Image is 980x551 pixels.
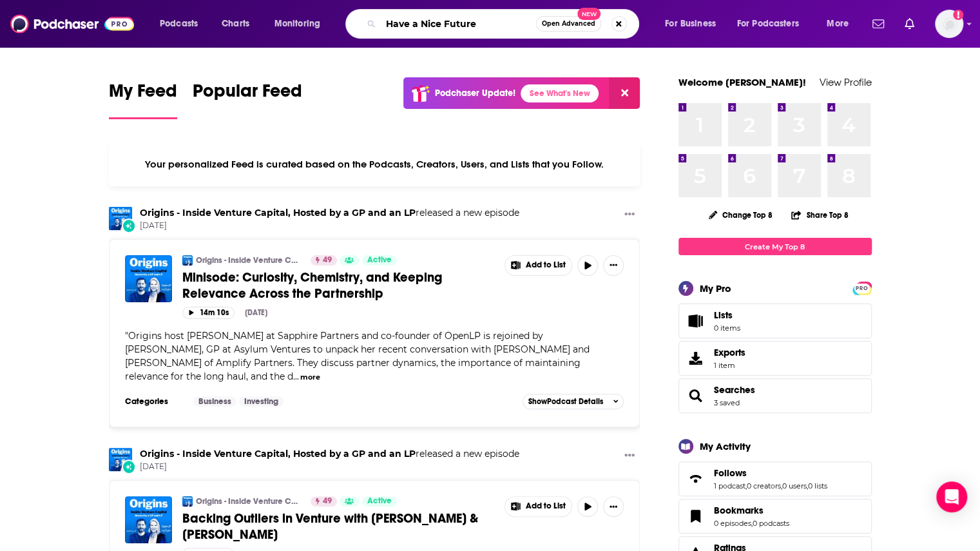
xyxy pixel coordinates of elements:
a: Backing Outliers in Venture with [PERSON_NAME] & [PERSON_NAME] [182,510,495,543]
h3: released a new episode [140,448,519,460]
span: Exports [714,347,745,358]
div: Open Intercom Messenger [936,481,967,512]
span: Monitoring [274,15,320,33]
div: Search podcasts, credits, & more... [358,9,651,39]
button: open menu [656,14,732,34]
span: Follows [678,461,872,496]
a: 0 podcasts [753,519,789,528]
p: Podchaser Update! [435,88,515,99]
span: , [807,481,808,490]
a: 0 lists [808,481,827,490]
span: ... [293,371,299,382]
span: Lists [714,309,740,321]
span: Bookmarks [678,499,872,534]
a: Follows [714,467,827,479]
a: Create My Top 8 [678,238,872,255]
img: Minisode: Curiosity, Chemistry, and Keeping Relevance Across the Partnership [125,255,172,302]
span: Follows [714,467,747,479]
button: Change Top 8 [701,207,781,223]
img: Origins - Inside Venture Capital, Hosted by a GP and an LP [109,448,132,471]
img: Origins - Inside Venture Capital, Hosted by a GP and an LP [109,207,132,230]
span: Show Podcast Details [528,397,603,406]
button: Show profile menu [935,10,963,38]
a: Minisode: Curiosity, Chemistry, and Keeping Relevance Across the Partnership [182,269,495,302]
span: Origins host [PERSON_NAME] at Sapphire Partners and co-founder of OpenLP is rejoined by [PERSON_N... [125,330,590,382]
button: open menu [151,14,215,34]
button: Show More Button [505,256,572,275]
button: ShowPodcast Details [523,394,624,409]
span: Add to List [526,260,566,270]
div: New Episode [122,459,136,474]
img: Origins - Inside Venture Capital, Hosted by a GP and an LP [182,496,193,507]
img: User Profile [935,10,963,38]
span: , [781,481,782,490]
a: Origins - Inside Venture Capital, Hosted by a GP and an LP [196,255,302,266]
button: open menu [729,14,818,34]
button: Show More Button [619,207,640,223]
a: Lists [678,304,872,338]
svg: Add a profile image [953,10,963,20]
span: , [751,519,753,528]
button: Share Top 8 [791,202,849,227]
a: 3 saved [714,398,740,407]
button: more [300,372,320,383]
a: Follows [683,470,709,488]
a: Active [362,255,397,266]
a: Popular Feed [193,80,302,119]
div: Your personalized Feed is curated based on the Podcasts, Creators, Users, and Lists that you Follow. [109,142,640,186]
button: Show More Button [603,255,624,276]
div: New Episode [122,218,136,233]
a: PRO [854,283,870,293]
span: Charts [222,15,249,33]
span: 0 items [714,324,740,333]
a: Investing [239,396,283,407]
span: Bookmarks [714,505,764,516]
span: Exports [683,349,709,367]
span: For Podcasters [737,15,799,33]
a: Podchaser - Follow, Share and Rate Podcasts [10,12,134,36]
a: Origins - Inside Venture Capital, Hosted by a GP and an LP [140,448,416,459]
a: 49 [311,496,337,507]
button: open menu [265,14,337,34]
span: Backing Outliers in Venture with [PERSON_NAME] & [PERSON_NAME] [182,510,478,543]
span: 49 [323,254,332,267]
a: 1 podcast [714,481,745,490]
a: Searches [714,384,755,396]
span: Open Advanced [542,21,595,27]
span: Lists [683,312,709,330]
a: 0 users [782,481,807,490]
span: Minisode: Curiosity, Chemistry, and Keeping Relevance Across the Partnership [182,269,442,302]
span: , [745,481,747,490]
img: Backing Outliers in Venture with Sunil Dhaliwal & Mike Dauber [125,496,172,543]
button: Show More Button [619,448,640,464]
a: Charts [213,14,257,34]
span: Podcasts [160,15,198,33]
img: Origins - Inside Venture Capital, Hosted by a GP and an LP [182,255,193,266]
a: Origins - Inside Venture Capital, Hosted by a GP and an LP [140,207,416,218]
a: Origins - Inside Venture Capital, Hosted by a GP and an LP [196,496,302,507]
a: Show notifications dropdown [867,13,889,35]
h3: Categories [125,396,183,407]
a: Welcome [PERSON_NAME]! [678,76,806,88]
button: 14m 10s [182,307,235,319]
span: PRO [854,284,870,293]
a: Exports [678,341,872,376]
span: More [827,15,849,33]
span: 49 [323,495,332,508]
span: Popular Feed [193,80,302,110]
a: Searches [683,387,709,405]
a: Bookmarks [683,507,709,525]
span: My Feed [109,80,177,110]
div: [DATE] [245,308,267,317]
span: Add to List [526,501,566,511]
input: Search podcasts, credits, & more... [381,14,536,34]
button: Show More Button [603,496,624,517]
a: 0 creators [747,481,781,490]
a: Business [193,396,236,407]
a: Active [362,496,397,507]
div: My Activity [700,440,751,452]
span: [DATE] [140,220,519,231]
